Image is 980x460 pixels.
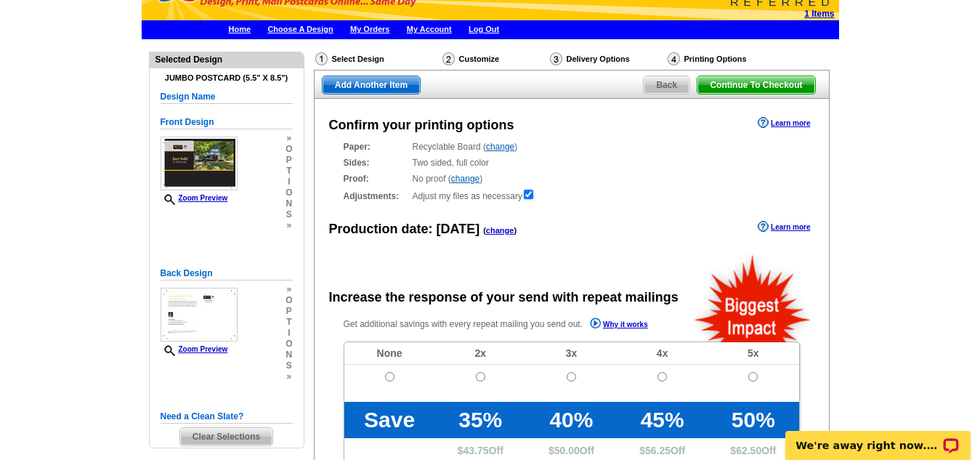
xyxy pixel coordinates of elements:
td: 40% [526,402,617,438]
strong: Paper: [344,140,408,153]
td: 2x [435,342,526,365]
span: o [286,339,292,350]
span: ( ) [483,226,517,235]
span: 62.50 [736,445,761,456]
strong: Sides: [344,156,408,169]
a: Add Another Item [322,76,421,94]
span: p [286,155,292,166]
a: change [451,174,479,184]
a: My Account [407,25,452,33]
a: Zoom Preview [161,194,228,202]
td: None [344,342,435,365]
span: 43.75 [463,445,489,456]
a: change [486,226,514,235]
a: Home [229,25,251,33]
span: » [286,133,292,144]
span: Continue To Checkout [697,76,814,94]
strong: 1 Items [804,9,834,19]
a: My Orders [350,25,389,33]
iframe: LiveChat chat widget [776,414,980,460]
span: » [286,220,292,231]
h4: Jumbo Postcard (5.5" x 8.5") [161,73,293,83]
a: Zoom Preview [161,345,228,353]
span: » [286,371,292,382]
span: Add Another Item [323,76,420,94]
a: Why it works [590,318,648,333]
td: 4x [617,342,708,365]
h5: Back Design [161,267,293,281]
h5: Front Design [161,116,293,129]
img: biggestImpact.png [693,253,813,342]
img: Customize [442,52,455,65]
img: small-thumb.jpg [161,288,238,342]
a: Back [643,76,690,94]
span: p [286,306,292,317]
td: 45% [617,402,708,438]
span: Clear Selections [180,428,272,445]
div: Select Design [314,52,441,70]
span: o [286,187,292,198]
a: Learn more [758,221,810,233]
div: Customize [441,52,548,66]
span: t [286,317,292,328]
div: Adjust my files as necessary [344,188,800,203]
img: Delivery Options [550,52,562,65]
span: s [286,209,292,220]
h5: Need a Clean Slate? [161,410,293,424]
div: Selected Design [150,52,304,66]
a: Learn more [758,117,810,129]
img: Select Design [315,52,328,65]
div: Confirm your printing options [329,116,514,135]
span: 56.25 [645,445,671,456]
div: Production date: [329,219,517,239]
span: s [286,360,292,371]
span: i [286,328,292,339]
a: Log Out [469,25,499,33]
span: [DATE] [437,222,480,236]
strong: Proof: [344,172,408,185]
div: Two sided, full color [344,156,800,169]
div: Printing Options [666,52,793,70]
span: 50.00 [554,445,580,456]
td: Save [344,402,435,438]
div: Increase the response of your send with repeat mailings [329,288,679,307]
span: i [286,177,292,187]
td: 35% [435,402,526,438]
div: Recyclable Board ( ) [344,140,800,153]
div: No proof ( ) [344,172,800,185]
div: Delivery Options [548,52,666,70]
img: Printing Options & Summary [668,52,680,65]
p: Get additional savings with every repeat mailing you send out. [344,316,679,333]
td: 50% [708,402,798,438]
td: 5x [708,342,798,365]
span: n [286,350,292,360]
span: n [286,198,292,209]
a: Choose A Design [267,25,333,33]
span: Back [644,76,689,94]
span: o [286,144,292,155]
strong: Adjustments: [344,190,408,203]
span: » [286,284,292,295]
a: change [486,142,514,152]
span: t [286,166,292,177]
h5: Design Name [161,90,293,104]
td: 3x [526,342,617,365]
span: o [286,295,292,306]
img: small-thumb.jpg [161,137,238,190]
